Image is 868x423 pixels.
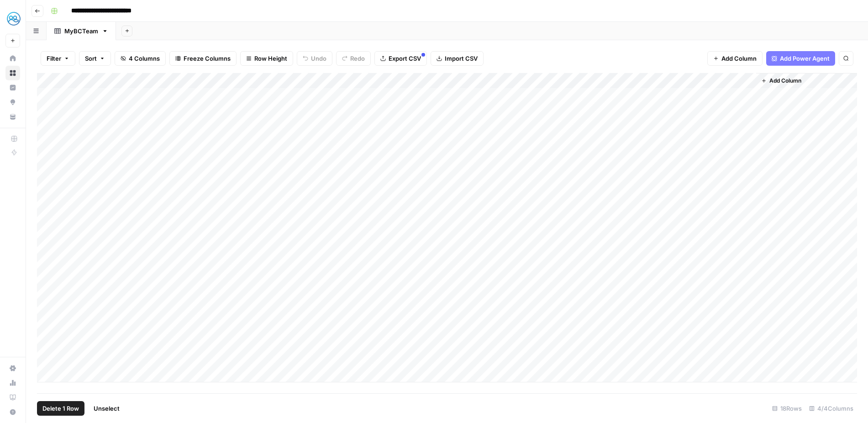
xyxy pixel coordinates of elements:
[805,401,857,416] div: 4/4 Columns
[88,401,125,416] button: Unselect
[768,401,805,416] div: 18 Rows
[5,376,20,390] a: Usage
[5,80,20,95] a: Insights
[129,54,160,63] span: 4 Columns
[254,54,287,63] span: Row Height
[240,51,293,66] button: Row Height
[721,54,757,63] span: Add Column
[42,404,79,413] span: Delete 1 Row
[5,361,20,376] a: Settings
[5,390,20,405] a: Learning Hub
[374,51,427,66] button: Export CSV
[311,54,326,63] span: Undo
[169,51,237,66] button: Freeze Columns
[707,51,763,66] button: Add Column
[297,51,332,66] button: Undo
[5,10,22,27] img: MyHealthTeam Logo
[445,54,478,63] span: Import CSV
[780,54,830,63] span: Add Power Agent
[85,54,97,63] span: Sort
[37,401,84,416] button: Delete 1 Row
[389,54,421,63] span: Export CSV
[5,7,20,30] button: Workspace: MyHealthTeam
[336,51,371,66] button: Redo
[47,54,61,63] span: Filter
[79,51,111,66] button: Sort
[766,51,835,66] button: Add Power Agent
[350,54,365,63] span: Redo
[5,110,20,124] a: Your Data
[5,51,20,66] a: Home
[5,95,20,110] a: Opportunities
[115,51,166,66] button: 4 Columns
[47,22,116,40] a: MyBCTeam
[5,405,20,419] button: Help + Support
[769,77,801,85] span: Add Column
[94,404,120,413] span: Unselect
[431,51,484,66] button: Import CSV
[64,26,98,36] div: MyBCTeam
[41,51,75,66] button: Filter
[5,66,20,80] a: Browse
[184,54,231,63] span: Freeze Columns
[758,75,805,87] button: Add Column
